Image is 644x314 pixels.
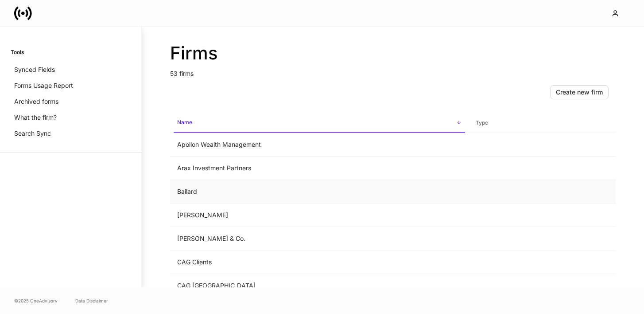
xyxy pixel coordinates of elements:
[177,118,192,126] h6: Name
[14,65,55,74] p: Synced Fields
[11,78,131,94] a: Forms Usage Report
[14,113,57,122] p: What the firm?
[14,81,73,90] p: Forms Usage Report
[75,297,108,304] a: Data Disclaimer
[11,48,24,56] h6: Tools
[550,85,609,99] button: Create new firm
[170,180,469,204] td: Bailard
[174,114,465,133] span: Name
[472,114,612,132] span: Type
[11,110,131,126] a: What the firm?
[170,227,469,251] td: [PERSON_NAME] & Co.
[14,297,58,304] span: © 2025 OneAdvisory
[11,62,131,78] a: Synced Fields
[170,274,469,298] td: CAG [GEOGRAPHIC_DATA]
[556,88,603,97] div: Create new firm
[170,64,616,78] p: 53 firms
[14,129,51,138] p: Search Sync
[14,97,58,106] p: Archived forms
[170,43,616,64] h2: Firms
[170,157,469,180] td: Arax Investment Partners
[170,251,469,274] td: CAG Clients
[170,204,469,227] td: [PERSON_NAME]
[11,94,131,110] a: Archived forms
[170,133,469,157] td: Apollon Wealth Management
[11,126,131,141] a: Search Sync
[476,118,488,127] h6: Type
